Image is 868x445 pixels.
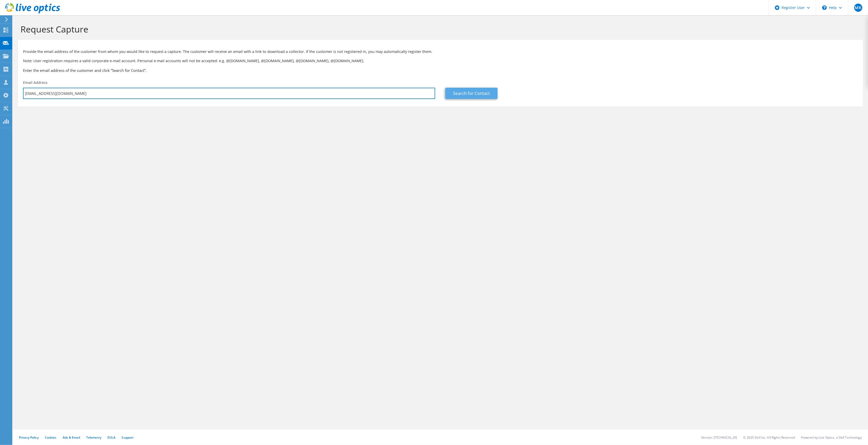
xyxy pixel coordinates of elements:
li: © 2025 Dell Inc. All Rights Reserved [743,435,795,440]
a: Privacy Policy [19,435,39,440]
a: Telemetry [86,435,101,440]
a: Search for Contact [445,88,498,99]
h3: Enter the email address of the customer and click “Search for Contact”. [23,68,858,73]
li: Powered by Live Optics, a Dell Technology [801,435,862,440]
svg: \n [822,5,827,10]
a: Cookies [45,435,57,440]
li: Version: [TECHNICAL_ID] [701,435,737,440]
a: Ads & Email [63,435,80,440]
a: Support [122,435,134,440]
label: Email Address [23,80,48,85]
p: Note: User registration requires a valid corporate e-mail account. Personal e-mail accounts will ... [23,58,858,64]
p: Provide the email address of the customer from whom you would like to request a capture. The cust... [23,49,858,54]
h1: Request Capture [20,24,858,35]
span: MK [854,4,862,12]
a: EULA [107,435,115,440]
